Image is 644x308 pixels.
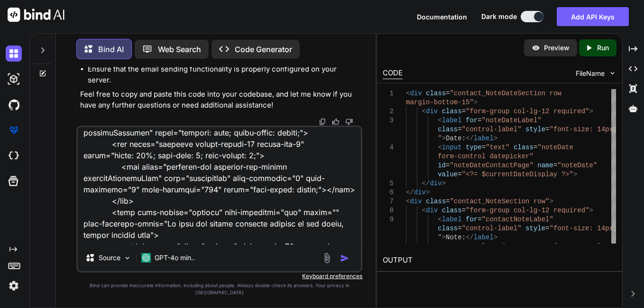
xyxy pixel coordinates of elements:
span: "noteDate [538,144,574,151]
span: > [442,135,446,142]
span: class [438,225,458,232]
span: "noteDateLabel" [482,117,542,124]
div: CODE [383,68,403,79]
span: for [466,117,478,124]
div: 5 [383,179,394,188]
p: Web Search [158,44,201,55]
span: label [474,135,494,142]
span: "form-group col-lg-12 required" [466,207,589,214]
span: = [482,144,486,151]
span: label [474,234,494,241]
button: Documentation [417,12,467,22]
span: = [545,225,549,232]
span: margin-bottom-15" [406,99,474,106]
div: 8 [383,206,394,215]
div: 10 [383,242,394,251]
img: premium [6,122,22,138]
button: Add API Keys [557,7,629,26]
img: Bind AI [8,8,64,22]
span: div [430,180,442,187]
span: > [474,99,478,106]
div: 2 [383,107,394,116]
span: = [478,216,482,223]
span: > [442,180,446,187]
span: = [458,171,462,178]
span: = [446,198,450,205]
span: = [545,126,549,133]
span: id [438,162,446,169]
span: " [438,135,442,142]
span: </ [422,180,430,187]
span: div [414,189,426,196]
span: </ [466,135,474,142]
span: "contactNote form-control [502,243,601,250]
span: "contact_NoteDateSection row [450,90,561,97]
div: 7 [383,197,394,206]
span: > [442,234,446,241]
span: = [462,108,466,115]
span: class [514,144,534,151]
div: 1 [383,89,394,98]
span: textarea [442,243,474,250]
div: 3 [383,116,394,125]
img: attachment [322,253,332,263]
p: Run [597,43,609,53]
span: div [426,207,438,214]
span: Documentation [417,13,467,21]
span: > [426,189,430,196]
span: = [446,90,450,97]
p: Code Generator [235,44,292,55]
span: form-control datepicker" [438,153,534,160]
span: < [438,117,442,124]
span: = [553,162,557,169]
span: Note: [446,234,466,241]
span: class [438,126,458,133]
span: div [410,198,422,205]
img: like [332,118,340,126]
p: Bind can provide inaccurate information, including about people. Always double-check its answers.... [76,282,362,296]
span: = [446,162,450,169]
div: 4 [383,143,394,152]
span: FileName [576,69,605,78]
span: label [442,216,462,223]
span: value [438,171,458,178]
span: class [426,198,446,205]
span: class [478,243,498,250]
span: > [589,207,593,214]
span: style [525,225,545,232]
p: Source [99,253,120,263]
span: "contactNoteLabel" [482,216,553,223]
span: div [426,108,438,115]
span: "control-label" [462,225,522,232]
p: GPT-4o min.. [155,253,195,263]
span: style [525,126,545,133]
img: githubDark [6,97,22,113]
span: "noteDateContactPage" [450,162,534,169]
span: "<?= $currentDateDisplay ?>" [462,171,573,178]
span: > [494,135,497,142]
img: GPT-4o mini [141,253,151,263]
span: Dark mode [481,12,517,21]
span: "contact_NoteSection row" [450,198,550,205]
img: cloudideIcon [6,148,22,164]
span: "control-label" [462,126,522,133]
span: </ [466,234,474,241]
p: Preview [544,43,570,53]
span: < [406,90,410,97]
img: icon [340,254,350,263]
span: label [442,117,462,124]
span: < [438,144,442,151]
span: = [458,225,462,232]
span: type [466,144,482,151]
span: </ [406,189,414,196]
img: copy [319,118,326,126]
textarea: <?lor ipsumdo_sita($_CONSEC["ADIPISCI_ELIT"] . '/seddoeiu/tem/incididun/utlabore.etd'); magnaal_e... [78,127,361,245]
span: input [442,144,462,151]
span: "font-size: 14px; [550,126,617,133]
p: Bind AI [98,44,124,55]
img: preview [532,44,540,52]
span: for [466,216,478,223]
span: = [478,117,482,124]
span: " [438,234,442,241]
h2: OUTPUT [377,249,622,272]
